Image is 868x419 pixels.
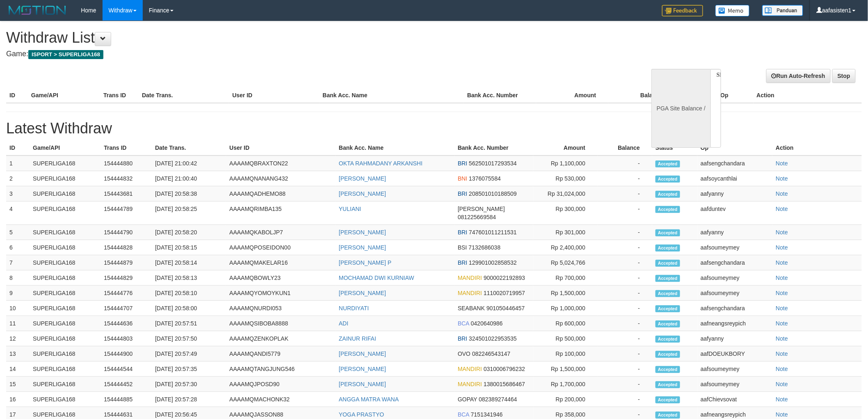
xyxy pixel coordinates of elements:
[598,186,652,201] td: -
[339,160,423,167] a: OKTA RAHMADANY ARKANSHI
[762,5,803,16] img: panduan.png
[479,396,517,403] span: 082389274464
[6,171,30,186] td: 2
[608,88,675,103] th: Balance
[226,255,336,270] td: AAAAMQMAKELAR16
[30,286,101,301] td: SUPERLIGA168
[598,240,652,255] td: -
[598,201,652,225] td: -
[458,206,505,212] span: [PERSON_NAME]
[776,381,788,387] a: Note
[229,88,319,103] th: User ID
[776,259,788,266] a: Note
[458,229,467,236] span: BRI
[101,301,152,316] td: 154444707
[484,275,525,281] span: 9000022192893
[533,270,598,286] td: Rp 700,000
[30,225,101,240] td: SUPERLIGA168
[598,140,652,156] th: Balance
[152,377,226,392] td: [DATE] 20:57:30
[469,335,517,342] span: 324501022953535
[226,346,336,362] td: AAAAMQANDI5779
[339,350,386,357] a: [PERSON_NAME]
[652,140,697,156] th: Status
[339,206,361,212] a: YULIANI
[28,88,100,103] th: Game/API
[101,225,152,240] td: 154444790
[30,301,101,316] td: SUPERLIGA168
[6,30,571,46] h1: Withdraw List
[339,244,386,251] a: [PERSON_NAME]
[458,175,467,182] span: BNI
[656,290,680,297] span: Accepted
[776,411,788,418] a: Note
[697,362,772,377] td: aafsoumeymey
[458,214,496,220] span: 081225669584
[226,201,336,225] td: AAAAMQRIMBA135
[152,240,226,255] td: [DATE] 20:58:15
[30,316,101,331] td: SUPERLIGA168
[455,140,534,156] th: Bank Acc. Number
[697,316,772,331] td: aafneangsreypich
[30,362,101,377] td: SUPERLIGA168
[101,331,152,346] td: 154444803
[458,160,467,167] span: BRI
[656,176,680,183] span: Accepted
[458,350,471,357] span: OVO
[152,140,226,156] th: Date Trans.
[30,346,101,362] td: SUPERLIGA168
[776,160,788,167] a: Note
[152,270,226,286] td: [DATE] 20:58:13
[697,186,772,201] td: aafyanny
[458,396,477,403] span: GOPAY
[226,331,336,346] td: AAAAMQZENKOPLAK
[697,171,772,186] td: aafsoycanthlai
[339,381,386,387] a: [PERSON_NAME]
[656,336,680,343] span: Accepted
[226,225,336,240] td: AAAAMQKABOLJP7
[458,244,467,251] span: BSI
[533,201,598,225] td: Rp 300,000
[715,5,750,16] img: Button%20Memo.svg
[766,69,831,83] a: Run Auto-Refresh
[533,331,598,346] td: Rp 500,000
[6,120,862,137] h1: Latest Withdraw
[598,286,652,301] td: -
[471,411,503,418] span: 7151341946
[458,320,469,327] span: BCA
[152,362,226,377] td: [DATE] 20:57:35
[469,259,517,266] span: 129901002858532
[101,392,152,407] td: 154444885
[152,171,226,186] td: [DATE] 21:00:40
[776,244,788,251] a: Note
[226,286,336,301] td: AAAAMQYOMOYKUN1
[776,335,788,342] a: Note
[152,286,226,301] td: [DATE] 20:58:10
[533,171,598,186] td: Rp 530,000
[101,171,152,186] td: 154444832
[152,392,226,407] td: [DATE] 20:57:28
[6,377,30,392] td: 15
[598,156,652,171] td: -
[754,88,862,103] th: Action
[598,392,652,407] td: -
[101,240,152,255] td: 154444828
[101,156,152,171] td: 154444880
[226,316,336,331] td: AAAAMQSIBOBA8888
[339,366,386,372] a: [PERSON_NAME]
[533,255,598,270] td: Rp 5,024,766
[697,392,772,407] td: aafChievsovat
[6,392,30,407] td: 16
[776,305,788,311] a: Note
[226,186,336,201] td: AAAAMQADHEMO88
[469,229,517,236] span: 747601011211531
[533,156,598,171] td: Rp 1,100,000
[6,346,30,362] td: 13
[458,190,467,197] span: BRI
[226,156,336,171] td: AAAAMQBRAXTON22
[656,260,680,267] span: Accepted
[458,381,482,387] span: MANDIRI
[30,171,101,186] td: SUPERLIGA168
[226,171,336,186] td: AAAAMQNANANG432
[152,316,226,331] td: [DATE] 20:57:51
